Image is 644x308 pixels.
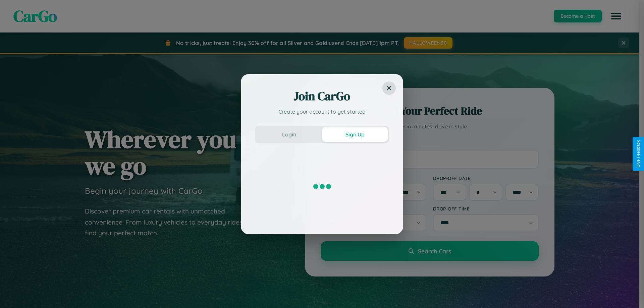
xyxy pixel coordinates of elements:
div: Give Feedback [636,140,641,168]
h2: Join CarGo [255,88,389,104]
p: Create your account to get started [255,108,389,116]
button: Login [256,127,322,142]
button: Sign Up [322,127,388,142]
iframe: Intercom live chat [7,285,23,301]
